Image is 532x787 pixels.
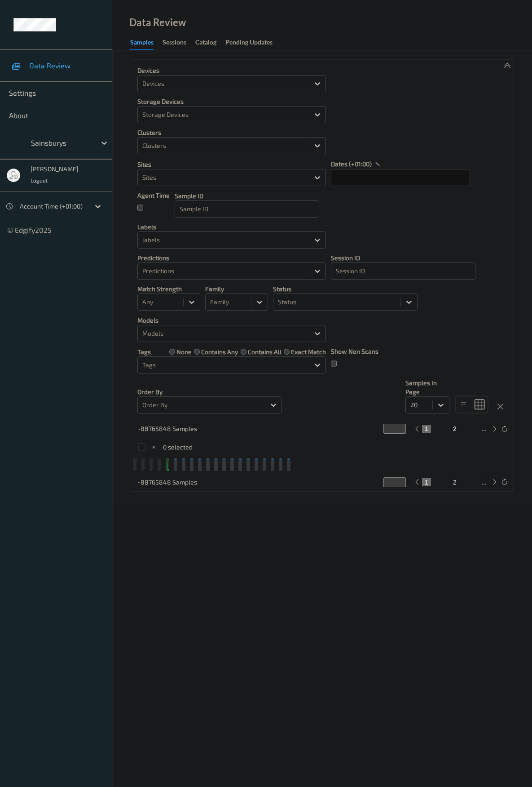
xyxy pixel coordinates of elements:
[137,66,326,75] p: Devices
[130,36,163,50] a: Samples
[201,347,238,356] label: contains any
[137,478,205,487] p: ~88765848 Samples
[137,97,326,106] p: Storage Devices
[405,378,449,396] p: Samples In Page
[331,160,372,169] p: dates (+01:00)
[137,128,326,137] p: Clusters
[163,443,193,452] p: 0 selected
[273,285,418,293] p: Status
[137,191,170,200] p: Agent Time
[137,424,205,433] p: ~88765848 Samples
[422,425,431,433] button: 1
[479,478,489,486] button: ...
[195,36,225,49] a: Catalog
[248,347,281,356] label: contains all
[450,425,459,433] button: 2
[225,36,281,49] a: Pending Updates
[331,253,475,262] p: Session ID
[225,38,273,49] div: Pending Updates
[137,285,200,293] p: Match Strength
[175,191,319,200] p: Sample ID
[195,38,216,49] div: Catalog
[163,38,186,49] div: Sessions
[137,160,326,169] p: Sites
[331,347,378,356] p: Show Non Scans
[479,425,489,433] button: ...
[205,285,268,293] p: Family
[129,18,186,27] div: Data Review
[163,36,195,49] a: Sessions
[137,316,326,325] p: Models
[137,222,326,231] p: labels
[450,478,459,486] button: 2
[291,347,326,356] label: exact match
[137,347,151,356] p: Tags
[176,347,192,356] label: none
[137,253,326,262] p: Predictions
[137,387,282,396] p: Order By
[130,38,154,50] div: Samples
[422,478,431,486] button: 1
